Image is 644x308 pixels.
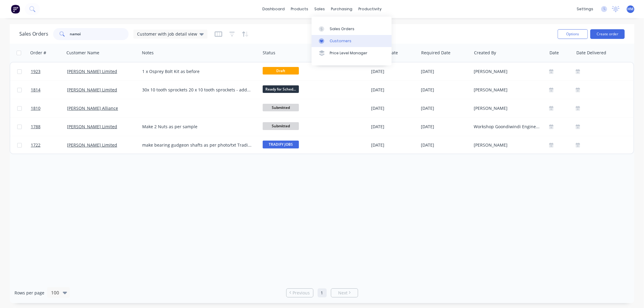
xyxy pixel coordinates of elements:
[474,50,496,56] div: Created By
[31,68,40,75] span: 1923
[11,5,20,14] img: Factory
[142,124,252,130] div: Make 2 Nuts as per sample
[66,50,99,56] div: Customer Name
[263,141,299,148] span: TRADIFY JOBS
[31,62,67,81] a: 1923
[312,23,392,35] a: Sales Orders
[263,122,299,130] span: Submitted
[421,50,450,56] div: Required Date
[137,31,197,37] span: Customer with job detail view
[67,124,117,129] a: [PERSON_NAME] Limited
[590,29,625,39] button: Create order
[421,87,469,93] div: [DATE]
[576,50,606,56] div: Date Delivered
[474,142,541,148] div: [PERSON_NAME]
[259,5,288,14] a: dashboard
[421,105,469,111] div: [DATE]
[31,118,67,136] a: 1788
[312,35,392,47] a: Customers
[263,50,275,56] div: Status
[263,104,299,111] span: Submitted
[355,5,385,14] div: productivity
[31,142,40,148] span: 1722
[371,68,416,75] div: [DATE]
[312,47,392,59] a: Price Level Manager
[371,142,416,148] div: [DATE]
[338,290,348,296] span: Next
[67,105,118,111] a: [PERSON_NAME] Alliance
[474,68,541,75] div: [PERSON_NAME]
[263,67,299,75] span: Draft
[287,290,313,296] a: Previous page
[19,31,48,37] h1: Sales Orders
[142,68,252,75] div: 1 x Osprey Bolt Kit as before
[142,87,252,93] div: 30x 10 tooth sprockets 20 x 10 tooth sprockets - added to order [DATE]
[31,99,67,117] a: 1810
[288,5,311,14] div: products
[474,87,541,93] div: [PERSON_NAME]
[328,5,355,14] div: purchasing
[30,50,46,56] div: Order #
[371,87,416,93] div: [DATE]
[371,105,416,111] div: [DATE]
[474,105,541,111] div: [PERSON_NAME]
[331,290,358,296] a: Next page
[293,290,310,296] span: Previous
[142,142,252,148] div: make bearing gudgeon shafts as per photo/txt Tradify Job 934
[31,124,40,130] span: 1788
[31,105,40,111] span: 1810
[371,124,416,130] div: [DATE]
[67,87,117,93] a: [PERSON_NAME] Limited
[421,142,469,148] div: [DATE]
[330,38,351,44] div: Customers
[311,5,328,14] div: sales
[421,124,469,130] div: [DATE]
[549,50,559,56] div: Date
[474,124,541,130] div: Workshop Goondiwindi Engineering
[142,50,154,56] div: Notes
[31,87,40,93] span: 1814
[67,142,117,148] a: [PERSON_NAME] Limited
[67,68,117,74] a: [PERSON_NAME] Limited
[330,26,354,32] div: Sales Orders
[31,81,67,99] a: 1814
[421,68,469,75] div: [DATE]
[14,290,44,296] span: Rows per page
[558,29,588,39] button: Options
[628,6,634,12] span: HM
[31,136,67,154] a: 1722
[284,288,360,297] ul: Pagination
[574,5,596,14] div: settings
[318,288,327,297] a: Page 1 is your current page
[263,85,299,93] span: Ready for Sched...
[330,50,367,56] div: Price Level Manager
[70,28,129,40] input: Search...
